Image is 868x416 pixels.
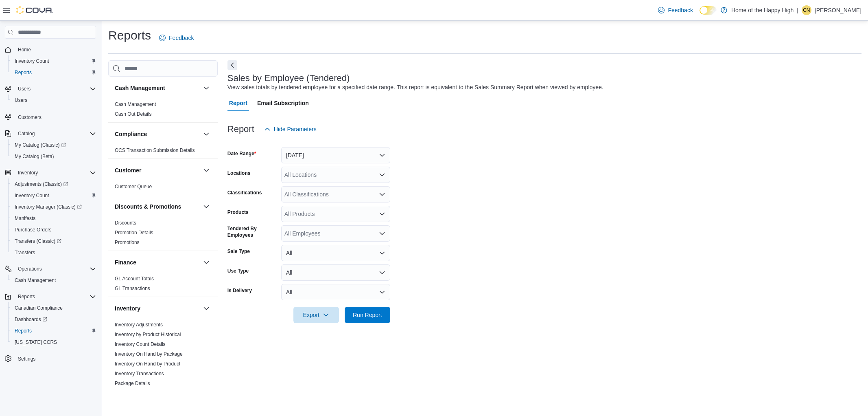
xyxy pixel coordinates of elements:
[731,5,794,15] p: Home of the Happy High
[8,139,99,151] a: My Catalog (Classic)
[18,114,42,121] span: Customers
[8,178,99,190] a: Adjustments (Classic)
[115,341,166,347] a: Inventory Count Details
[11,140,96,150] span: My Catalog (Classic)
[11,225,55,235] a: Purchase Orders
[115,130,200,138] button: Compliance
[11,152,57,161] a: My Catalog (Beta)
[115,380,150,387] span: Package Details
[15,227,52,233] span: Purchase Orders
[115,341,166,348] span: Inventory Count Details
[15,129,96,139] span: Catalog
[115,202,200,211] button: Discounts & Promotions
[115,166,141,174] h3: Customer
[8,67,99,78] button: Reports
[15,249,35,256] span: Transfers
[379,172,385,178] button: Open list of options
[115,184,152,189] a: Customer Queue
[115,111,152,117] a: Cash Out Details
[11,315,96,324] span: Dashboards
[379,191,385,198] button: Open list of options
[700,15,700,15] span: Dark Mode
[15,45,34,55] a: Home
[115,371,164,376] a: Inventory Transactions
[115,370,164,377] span: Inventory Transactions
[15,277,56,284] span: Cash Management
[115,101,156,107] a: Cash Management
[11,191,96,200] span: Inventory Count
[8,224,99,236] button: Purchase Orders
[15,264,45,274] button: Operations
[8,302,99,314] button: Canadian Compliance
[15,328,32,334] span: Reports
[11,179,71,189] a: Adjustments (Classic)
[11,152,96,161] span: My Catalog (Beta)
[18,293,35,300] span: Reports
[803,5,810,15] span: CN
[201,202,211,211] button: Discounts & Promotions
[115,258,200,266] button: Finance
[5,40,96,386] nav: Complex example
[115,351,183,357] span: Inventory On Hand by Package
[8,337,99,348] button: [US_STATE] CCRS
[227,150,256,157] label: Date Range
[15,153,54,160] span: My Catalog (Beta)
[8,325,99,337] button: Reports
[8,314,99,325] a: Dashboards
[227,287,252,294] label: Is Delivery
[11,191,52,200] a: Inventory Count
[8,213,99,224] button: Manifests
[108,218,218,251] div: Discounts & Promotions
[15,316,47,323] span: Dashboards
[115,321,163,328] span: Inventory Adjustments
[11,179,96,189] span: Adjustments (Classic)
[281,264,390,281] button: All
[281,245,390,261] button: All
[227,60,237,70] button: Next
[15,168,96,178] span: Inventory
[11,275,96,285] span: Cash Management
[115,220,136,226] a: Discounts
[227,225,278,238] label: Tendered By Employees
[11,326,96,336] span: Reports
[11,275,59,285] a: Cash Management
[115,130,147,138] h3: Compliance
[115,84,200,92] button: Cash Management
[11,202,85,212] a: Inventory Manager (Classic)
[802,5,811,15] div: Clayton Neitzel
[115,183,152,190] span: Customer Queue
[115,147,195,153] a: OCS Transaction Submission Details
[15,215,35,222] span: Manifests
[8,247,99,258] button: Transfers
[257,95,309,111] span: Email Subscription
[18,169,38,176] span: Inventory
[2,353,99,365] button: Settings
[201,129,211,139] button: Compliance
[108,99,218,122] div: Cash Management
[115,275,154,282] span: GL Account Totals
[345,307,390,323] button: Run Report
[15,84,34,94] button: Users
[11,337,60,347] a: [US_STATE] CCRS
[11,248,96,258] span: Transfers
[115,304,200,313] button: Inventory
[115,229,153,236] span: Promotion Details
[115,240,140,245] a: Promotions
[353,311,382,319] span: Run Report
[379,211,385,217] button: Open list of options
[15,354,39,364] a: Settings
[15,142,66,148] span: My Catalog (Classic)
[201,165,211,175] button: Customer
[8,236,99,247] a: Transfers (Classic)
[11,68,35,77] a: Reports
[115,147,195,154] span: OCS Transaction Submission Details
[227,73,350,83] h3: Sales by Employee (Tendered)
[11,140,69,150] a: My Catalog (Classic)
[227,189,262,196] label: Classifications
[15,97,27,103] span: Users
[11,236,96,246] span: Transfers (Classic)
[15,305,63,311] span: Canadian Compliance
[227,248,250,255] label: Sale Type
[274,125,317,133] span: Hide Parameters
